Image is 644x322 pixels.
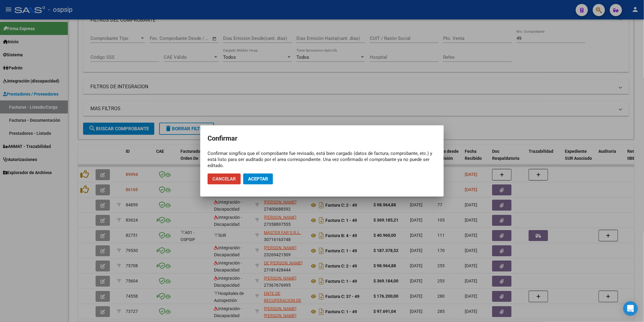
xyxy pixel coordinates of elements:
[243,173,273,184] button: Aceptar
[208,150,436,169] div: Confirmar singifica que el comprobante fue revisado, está bien cargado (datos de factura, comprob...
[208,173,241,184] button: Cancelar
[248,176,268,182] span: Aceptar
[623,301,638,316] div: Open Intercom Messenger
[212,176,236,182] span: Cancelar
[208,133,436,144] h2: Confirmar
